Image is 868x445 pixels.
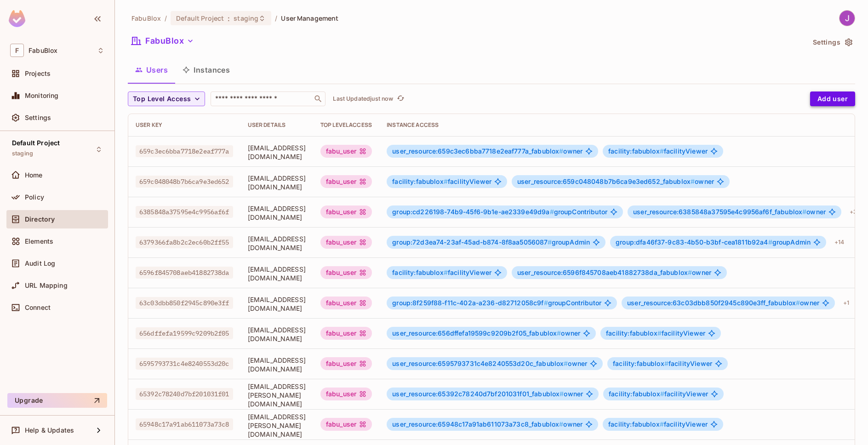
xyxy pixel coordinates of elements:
[839,11,855,26] img: Jack Muller
[136,358,233,370] span: 6595793731c4e8240553d20c
[281,14,338,23] span: User Management
[393,93,406,104] span: Click to refresh data
[691,177,695,185] span: #
[10,44,24,57] span: F
[25,427,74,434] span: Help & Updates
[248,174,306,191] span: [EMAIL_ADDRESS][DOMAIN_NAME]
[846,205,861,219] div: + 3
[136,176,233,188] span: 659c048048b7b6ca9e3ed652
[608,148,708,155] span: facilityViewer
[810,91,855,106] button: Add user
[633,208,826,216] span: owner
[392,390,583,398] span: owner
[392,330,580,337] span: owner
[25,238,53,245] span: Elements
[831,235,848,250] div: + 14
[609,390,664,398] span: facility:fabublox
[131,14,161,23] span: the active workspace
[12,150,33,157] span: staging
[809,35,855,50] button: Settings
[25,114,51,121] span: Settings
[333,95,393,103] p: Last Updated just now
[320,236,372,249] div: fabu_user
[559,420,563,428] span: #
[320,205,372,218] div: fabu_user
[165,14,167,23] li: /
[613,360,712,367] span: facilityViewer
[25,70,51,77] span: Projects
[136,145,233,157] span: 659c3ec6bba7718e2eaf777a
[606,330,705,337] span: facilityViewer
[136,236,233,248] span: 6379366fa8b2c2ec60b2ff55
[25,194,44,201] span: Policy
[392,359,568,367] span: user_resource:6595793731c4e8240553d20c_fabublox
[660,420,664,428] span: #
[802,208,806,216] span: #
[627,299,800,307] span: user_resource:63c03dbb850f2945c890e3ff_fabublox
[392,299,548,307] span: group:8f259f88-f11c-402a-a236-d82712058c9f
[392,177,448,185] span: facility:fabublox
[25,216,55,223] span: Directory
[175,58,237,81] button: Instances
[613,359,668,367] span: facility:fabublox
[392,178,491,185] span: facilityViewer
[136,418,233,430] span: 65948c17a91ab611073a73c8
[392,420,563,428] span: user_resource:65948c17a91ab611073a73c8_fabublox
[392,329,561,337] span: user_resource:656dffefa19599c9209b2f05_fabublox
[7,393,107,408] button: Upgrade
[248,234,306,252] span: [EMAIL_ADDRESS][DOMAIN_NAME]
[392,421,582,428] span: owner
[248,412,306,439] span: [EMAIL_ADDRESS][PERSON_NAME][DOMAIN_NAME]
[550,208,554,216] span: #
[548,238,552,246] span: #
[392,360,587,367] span: owner
[133,93,191,105] span: Top Level Access
[320,175,372,188] div: fabu_user
[25,282,68,289] span: URL Mapping
[557,329,561,337] span: #
[517,268,692,276] span: user_resource:6596f845708aeb41882738da_fabublox
[657,329,662,337] span: #
[395,93,406,104] button: refresh
[608,147,664,155] span: facility:fabublox
[392,147,563,155] span: user_resource:659c3ec6bba7718e2eaf777a_fabublox
[397,94,405,103] span: refresh
[660,147,664,155] span: #
[275,14,277,23] li: /
[392,269,491,276] span: facilityViewer
[320,327,372,340] div: fabu_user
[248,265,306,282] span: [EMAIL_ADDRESS][DOMAIN_NAME]
[248,325,306,343] span: [EMAIL_ADDRESS][DOMAIN_NAME]
[633,208,806,216] span: user_resource:6385848a37595e4c9956af6f_fabublox
[660,390,664,398] span: #
[320,145,372,158] div: fabu_user
[320,297,372,309] div: fabu_user
[517,178,714,185] span: owner
[387,121,862,129] div: Instance Access
[136,206,233,218] span: 6385848a37595e4c9956af6f
[248,295,306,313] span: [EMAIL_ADDRESS][DOMAIN_NAME]
[608,420,664,428] span: facility:fabublox
[444,268,448,276] span: #
[136,121,233,129] div: User Key
[12,139,60,147] span: Default Project
[248,204,306,222] span: [EMAIL_ADDRESS][DOMAIN_NAME]
[248,143,306,161] span: [EMAIL_ADDRESS][DOMAIN_NAME]
[25,304,51,311] span: Connect
[9,10,25,27] img: SReyMgAAAABJRU5ErkJggg==
[839,296,853,310] div: + 1
[25,171,43,179] span: Home
[392,268,448,276] span: facility:fabublox
[517,269,711,276] span: owner
[606,329,662,337] span: facility:fabublox
[627,299,819,307] span: owner
[444,177,448,185] span: #
[796,299,800,307] span: #
[136,297,233,309] span: 63c03dbb850f2945c890e3ff
[768,238,772,246] span: #
[616,238,772,246] span: group:dfa46f37-9c83-4b50-b3bf-cea1811b92a4
[320,266,372,279] div: fabu_user
[128,34,198,48] button: FabuBlox
[392,390,564,398] span: user_resource:65392c78240d7bf201031f01_fabublox
[128,91,205,106] button: Top Level Access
